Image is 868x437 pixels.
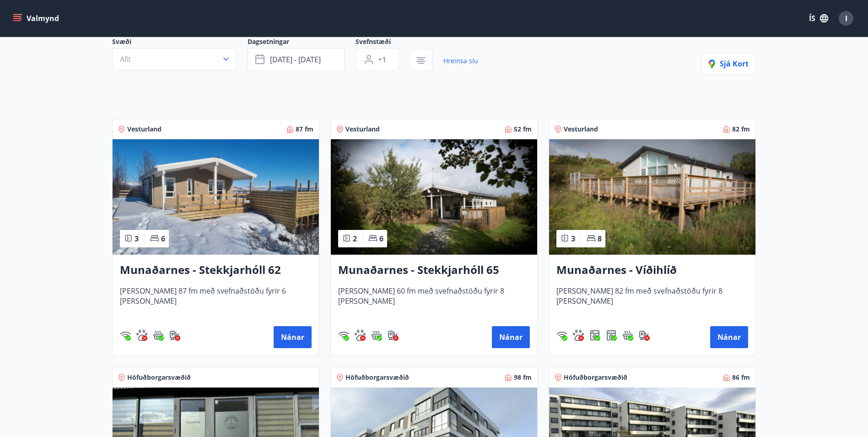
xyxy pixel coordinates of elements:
span: Höfuðborgarsvæðið [564,373,627,382]
span: 52 fm [514,125,532,134]
div: Gæludýr [573,330,584,341]
button: Nánar [492,326,530,348]
span: Höfuðborgarsvæðið [345,373,409,382]
span: 6 [161,234,165,244]
img: pxcaIm5dSOV3FS4whs1soiYWTwFQvksT25a9J10C.svg [573,330,584,341]
div: Heitur pottur [622,330,633,341]
div: Hleðslustöð fyrir rafbíla [388,330,399,341]
span: Dagsetningar [248,37,356,48]
span: Vesturland [127,125,162,134]
span: 3 [571,234,575,244]
span: 87 fm [296,125,313,134]
span: 3 [135,234,139,244]
div: Heitur pottur [371,330,382,341]
span: [PERSON_NAME] 60 fm með svefnaðstöðu fyrir 8 [PERSON_NAME] [338,286,530,316]
span: Svæði [112,37,248,48]
span: Vesturland [564,125,598,134]
button: menu [11,10,63,27]
div: Heitur pottur [153,330,164,341]
span: Svefnstæði [356,37,410,48]
span: Sjá kort [709,59,749,69]
span: 6 [379,234,383,244]
img: Dl16BY4EX9PAW649lg1C3oBuIaAsR6QVDQBO2cTm.svg [589,330,600,341]
div: Hleðslustöð fyrir rafbíla [639,330,650,341]
span: I [845,13,847,23]
span: +1 [378,55,386,65]
div: Þurrkari [606,330,617,341]
button: +1 [356,48,399,71]
div: Þráðlaust net [120,330,131,341]
div: Þráðlaust net [338,330,349,341]
span: [DATE] - [DATE] [270,55,321,65]
div: Gæludýr [136,330,147,341]
h3: Munaðarnes - Stekkjarhóll 62 [120,262,312,279]
span: 86 fm [732,373,750,382]
span: Höfuðborgarsvæðið [127,373,191,382]
span: Allt [120,54,131,64]
img: nH7E6Gw2rvWFb8XaSdRp44dhkQaj4PJkOoRYItBQ.svg [639,330,650,341]
img: h89QDIuHlAdpqTriuIvuEWkTH976fOgBEOOeu1mi.svg [153,330,164,341]
img: nH7E6Gw2rvWFb8XaSdRp44dhkQaj4PJkOoRYItBQ.svg [169,330,180,341]
span: [PERSON_NAME] 82 fm með svefnaðstöðu fyrir 8 [PERSON_NAME] [556,286,748,316]
a: Hreinsa síu [443,51,478,71]
div: Hleðslustöð fyrir rafbíla [169,330,180,341]
img: Paella dish [113,139,319,255]
img: h89QDIuHlAdpqTriuIvuEWkTH976fOgBEOOeu1mi.svg [622,330,633,341]
button: Allt [112,48,237,70]
img: Paella dish [549,139,755,255]
span: 82 fm [732,125,750,134]
h3: Munaðarnes - Víðihlíð [556,262,748,279]
span: [PERSON_NAME] 87 fm með svefnaðstöðu fyrir 6 [PERSON_NAME] [120,286,312,316]
img: h89QDIuHlAdpqTriuIvuEWkTH976fOgBEOOeu1mi.svg [371,330,382,341]
span: 8 [598,234,602,244]
img: HJRyFFsYp6qjeUYhR4dAD8CaCEsnIFYZ05miwXoh.svg [556,330,567,341]
button: I [835,7,857,29]
img: pxcaIm5dSOV3FS4whs1soiYWTwFQvksT25a9J10C.svg [355,330,366,341]
button: Sjá kort [701,53,756,75]
div: Þvottavél [589,330,600,341]
img: pxcaIm5dSOV3FS4whs1soiYWTwFQvksT25a9J10C.svg [136,330,147,341]
button: [DATE] - [DATE] [248,48,345,71]
img: hddCLTAnxqFUMr1fxmbGG8zWilo2syolR0f9UjPn.svg [606,330,617,341]
h3: Munaðarnes - Stekkjarhóll 65 [338,262,530,279]
img: Paella dish [331,139,537,255]
span: Vesturland [345,125,380,134]
span: 2 [353,234,357,244]
span: 98 fm [514,373,532,382]
button: Nánar [710,326,748,348]
div: Gæludýr [355,330,366,341]
button: ÍS [804,10,833,27]
img: HJRyFFsYp6qjeUYhR4dAD8CaCEsnIFYZ05miwXoh.svg [338,330,349,341]
button: Nánar [274,326,312,348]
div: Þráðlaust net [556,330,567,341]
img: HJRyFFsYp6qjeUYhR4dAD8CaCEsnIFYZ05miwXoh.svg [120,330,131,341]
img: nH7E6Gw2rvWFb8XaSdRp44dhkQaj4PJkOoRYItBQ.svg [388,330,399,341]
